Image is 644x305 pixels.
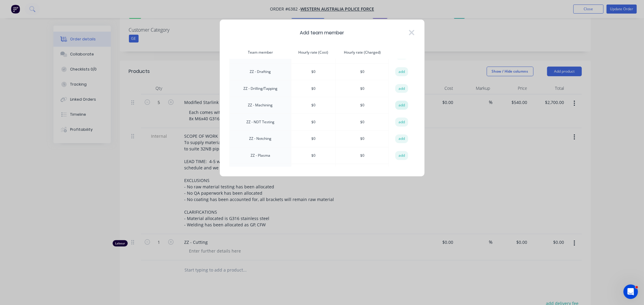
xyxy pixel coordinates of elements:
[395,101,409,110] button: add
[229,46,291,59] th: Team member
[291,80,336,97] td: $ 0
[395,134,409,143] button: add
[300,29,344,36] span: Add team member
[389,46,415,59] th: action
[229,114,291,130] td: ZZ - NDT Testing
[291,130,336,147] td: $ 0
[336,147,389,164] td: $ 0
[623,285,638,299] iframe: Intercom live chat
[395,84,409,93] button: add
[229,147,291,164] td: ZZ - Plasma
[336,46,389,59] th: Hourly rate (Charged)
[291,46,336,59] th: Hourly rate (Cost)
[229,80,291,97] td: ZZ - Drilling/Tapping
[395,67,409,76] button: add
[291,164,336,181] td: $ 0
[291,97,336,114] td: $ 0
[291,114,336,130] td: $ 0
[336,130,389,147] td: $ 0
[336,164,389,181] td: $ 0
[395,118,409,127] button: add
[229,97,291,114] td: ZZ - Machining
[395,151,409,160] button: add
[229,130,291,147] td: ZZ - Notching
[336,63,389,80] td: $ 0
[229,63,291,80] td: ZZ - Drafting
[291,63,336,80] td: $ 0
[229,164,291,181] td: ZZ - Press
[336,80,389,97] td: $ 0
[336,97,389,114] td: $ 0
[291,147,336,164] td: $ 0
[336,114,389,130] td: $ 0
